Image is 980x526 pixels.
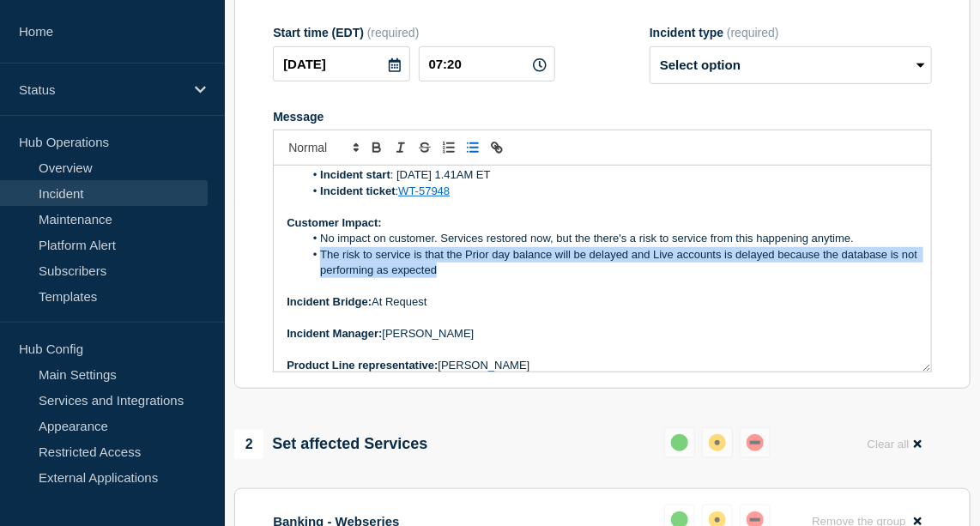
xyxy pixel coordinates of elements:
p: [PERSON_NAME] [287,358,918,373]
button: Toggle italic text [389,137,413,158]
button: Clear all [857,427,932,461]
button: Toggle bold text [365,137,389,158]
span: 2 [234,430,263,459]
button: Toggle bulleted list [461,137,485,158]
strong: Incident start [320,168,390,181]
li: : [DATE] 1.41AM ET [304,167,918,183]
button: Toggle strikethrough text [413,137,437,158]
div: down [747,434,764,451]
span: (required) [727,26,779,39]
strong: Incident Manager: [287,327,382,340]
strong: Summary [320,153,371,166]
div: Message [273,110,932,124]
div: Start time (EDT) [273,26,555,39]
strong: Product Line representative: [287,359,438,372]
li: : [304,184,918,199]
button: up [664,427,695,458]
div: Incident type [650,26,932,39]
strong: Customer Impact: [287,216,382,229]
select: Incident type [650,46,932,84]
li: No impact on customer. Services restored now, but the there's a risk to service from this happeni... [304,231,918,246]
a: WT-57948 [398,184,450,197]
li: The risk to service is that the Prior day balance will be delayed and Live accounts is delayed be... [304,247,918,279]
input: HH:MM [419,46,555,82]
div: Message [274,166,931,372]
div: affected [709,434,726,451]
input: YYYY-MM-DD [273,46,409,82]
span: (required) [367,26,420,39]
p: Status [19,82,184,97]
button: Toggle link [485,137,509,158]
strong: Incident Bridge: [287,295,372,308]
strong: Incident ticket [320,184,395,197]
p: [PERSON_NAME] [287,326,918,342]
div: up [671,434,688,451]
button: affected [702,427,733,458]
button: Toggle ordered list [437,137,461,158]
div: Set affected Services [234,430,427,459]
span: Font size [281,137,365,158]
button: down [740,427,771,458]
p: At Request [287,294,918,310]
